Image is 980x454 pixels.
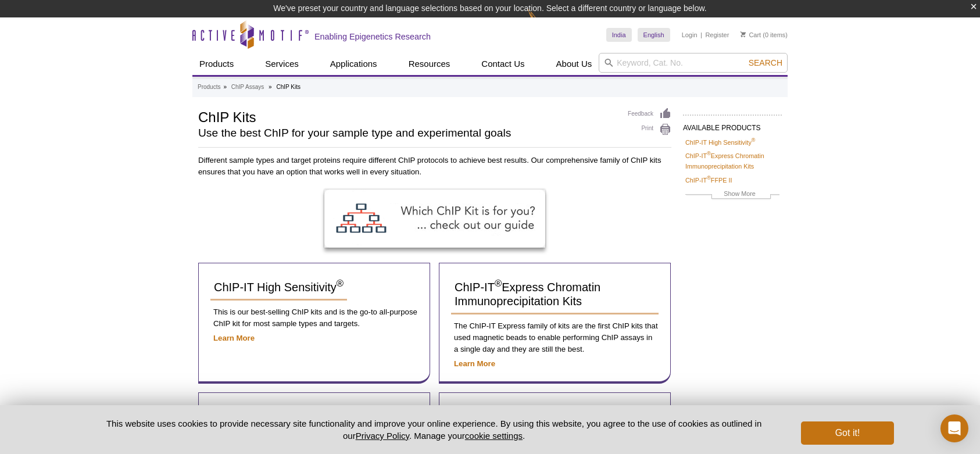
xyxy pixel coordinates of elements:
a: ChIP-IT®Express Chromatin Immunoprecipitation Kits [685,151,779,171]
a: Feedback [628,108,671,120]
a: Products [192,53,241,75]
p: Different sample types and target proteins require different ChIP protocols to achieve best resul... [198,155,671,178]
a: Services [258,53,306,75]
a: Show More [685,188,779,202]
img: ChIP Kit Selection Guide [324,190,545,248]
a: ChIP-IT®Express Chromatin Immunoprecipitation Kits [451,275,659,314]
a: Register [705,31,729,39]
li: ChIP Kits [276,84,301,90]
p: This website uses cookies to provide necessary site functionality and improve your online experie... [86,417,782,442]
input: Keyword, Cat. No. [599,53,788,73]
span: Search [749,58,782,67]
a: Login [682,31,698,39]
a: India [606,28,632,42]
a: Resources [402,53,457,75]
li: (0 items) [741,28,788,42]
img: Your Cart [741,31,746,37]
span: ChIP-IT High Sensitivity [214,281,344,294]
a: Print [628,123,671,136]
li: » [269,84,272,90]
a: Products [198,82,220,92]
a: ChIP-IT High Sensitivity® [685,137,755,148]
a: English [638,28,670,42]
li: » [223,84,227,90]
a: ChIP Assays [231,82,264,92]
a: ChIP-IT High Sensitivity® [210,275,347,301]
h2: Enabling Epigenetics Research [314,31,431,42]
button: Search [745,58,786,68]
a: Contact Us [474,53,531,75]
h2: AVAILABLE PRODUCTS [683,115,782,135]
h2: Use the best ChIP for your sample type and experimental goals [198,128,616,138]
sup: ® [707,151,711,157]
button: cookie settings [465,431,523,441]
sup: ® [752,137,756,143]
a: Learn More [213,334,255,342]
a: ChIP-IT®FFPE II [685,175,732,185]
li: | [700,28,702,42]
a: Applications [323,53,384,75]
button: Got it! [801,421,894,445]
a: Cart [741,31,761,39]
a: About Us [549,53,599,75]
sup: ® [337,278,344,289]
p: The ChIP-IT Express family of kits are the first ChIP kits that used magnetic beads to enable per... [451,320,659,355]
div: Open Intercom Messenger [940,414,968,442]
a: Privacy Policy [356,431,409,441]
span: ChIP-IT Express Chromatin Immunoprecipitation Kits [455,281,600,308]
h1: ChIP Kits [198,108,616,125]
sup: ® [495,278,502,289]
img: Change Here [528,9,559,36]
a: Learn More [454,359,495,368]
p: This is our best-selling ChIP kits and is the go-to all-purpose ChIP kit for most sample types an... [210,306,418,330]
sup: ® [707,175,711,181]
